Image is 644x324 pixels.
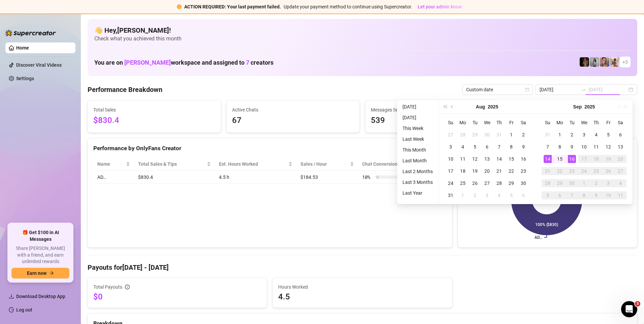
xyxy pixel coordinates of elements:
[616,179,624,187] div: 4
[469,117,481,129] th: Tu
[493,189,505,201] td: 2025-09-04
[604,179,612,187] div: 3
[278,283,446,291] span: Hours Worked
[505,177,517,189] td: 2025-08-29
[505,141,517,153] td: 2025-08-08
[445,153,457,165] td: 2025-08-10
[578,141,590,153] td: 2025-09-10
[495,131,503,139] div: 31
[544,179,552,187] div: 28
[471,167,479,175] div: 19
[177,4,182,9] span: exclamation-circle
[471,131,479,139] div: 29
[568,191,576,199] div: 7
[400,167,436,175] li: Last 2 Months
[457,153,469,165] td: 2025-08-11
[447,191,455,199] div: 31
[232,114,354,127] span: 67
[519,167,527,175] div: 23
[481,141,493,153] td: 2025-08-06
[471,191,479,199] div: 2
[495,191,503,199] div: 4
[556,167,564,175] div: 22
[568,155,576,163] div: 16
[483,179,491,187] div: 27
[602,153,614,165] td: 2025-09-19
[519,131,527,139] div: 2
[495,143,503,151] div: 7
[11,245,69,265] span: Share [PERSON_NAME] with a friend, and earn unlimited rewards
[459,131,467,139] div: 28
[590,153,602,165] td: 2025-09-18
[447,155,455,163] div: 10
[16,45,29,51] a: Home
[616,143,624,151] div: 13
[284,4,412,9] span: Update your payment method to continue using Supercreator.
[483,143,491,151] div: 6
[604,167,612,175] div: 26
[602,165,614,177] td: 2025-09-26
[581,87,586,92] span: swap-right
[49,271,54,276] span: arrow-right
[568,131,576,139] div: 2
[457,165,469,177] td: 2025-08-18
[469,141,481,153] td: 2025-08-05
[554,129,566,141] td: 2025-09-01
[505,129,517,141] td: 2025-08-01
[5,30,56,36] img: logo-BBDzfeDw.svg
[457,141,469,153] td: 2025-08-04
[481,189,493,201] td: 2025-09-03
[602,141,614,153] td: 2025-09-12
[580,155,588,163] div: 17
[584,100,595,114] button: Choose a year
[566,189,578,201] td: 2025-10-07
[554,141,566,153] td: 2025-09-08
[441,100,449,114] button: Last year (Control + left)
[554,189,566,201] td: 2025-10-06
[447,131,455,139] div: 27
[578,165,590,177] td: 2025-09-24
[469,153,481,165] td: 2025-08-12
[296,158,358,171] th: Sales / Hour
[184,4,281,9] strong: ACTION REQUIRED: Your last payment failed.
[469,129,481,141] td: 2025-07-29
[493,177,505,189] td: 2025-08-28
[93,171,134,184] td: AD…
[246,59,249,66] span: 7
[566,141,578,153] td: 2025-09-09
[457,129,469,141] td: 2025-07-28
[215,171,296,184] td: 4.5 h
[517,165,529,177] td: 2025-08-23
[459,191,467,199] div: 1
[602,117,614,129] th: Fr
[481,153,493,165] td: 2025-08-13
[505,189,517,201] td: 2025-09-05
[371,114,493,127] span: 539
[371,106,493,114] span: Messages Sent
[519,179,527,187] div: 30
[616,167,624,175] div: 27
[568,179,576,187] div: 30
[483,155,491,163] div: 13
[27,270,46,276] span: Earn now
[481,177,493,189] td: 2025-08-27
[592,143,600,151] div: 11
[459,155,467,163] div: 11
[566,129,578,141] td: 2025-09-02
[495,155,503,163] div: 14
[544,143,552,151] div: 7
[447,179,455,187] div: 24
[554,117,566,129] th: Mo
[580,191,588,199] div: 8
[525,88,529,92] span: calendar
[134,158,215,171] th: Total Sales & Tips
[459,167,467,175] div: 18
[400,103,436,111] li: [DATE]
[566,153,578,165] td: 2025-09-16
[469,165,481,177] td: 2025-08-19
[590,177,602,189] td: 2025-10-02
[93,106,215,114] span: Total Sales
[507,131,515,139] div: 1
[542,153,554,165] td: 2025-09-14
[621,301,637,317] iframe: Intercom live chat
